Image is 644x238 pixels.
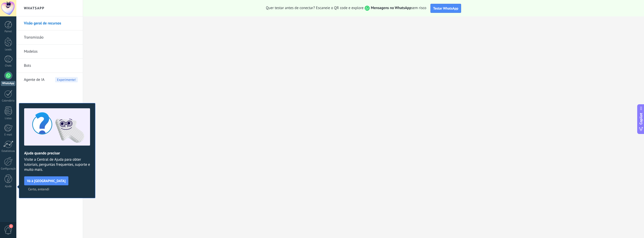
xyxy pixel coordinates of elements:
[26,185,52,193] button: Certo, entendi
[1,167,16,171] div: Configurações
[28,187,49,191] span: Certo, entendi
[16,73,83,87] li: Agente de IA
[371,6,411,10] strong: Mensagens no WhatsApp
[24,176,68,185] button: Vá à [GEOGRAPHIC_DATA]
[16,16,83,30] li: Visão geral de recursos
[16,59,83,73] li: Bots
[1,150,16,153] div: Estatísticas
[1,64,16,67] div: Chats
[16,30,83,45] li: Transmissão
[430,4,461,13] button: Testar WhatsApp
[1,185,16,188] div: Ajuda
[1,81,15,86] div: WhatsApp
[24,45,78,59] a: Modelos
[1,30,16,33] div: Painel
[638,113,643,124] span: Copilot
[1,48,16,51] div: Leads
[1,133,16,137] div: E-mail
[24,30,78,45] a: Transmissão
[24,73,45,87] span: Agente de IA
[1,99,16,103] div: Calendário
[24,151,90,156] h2: Ajuda quando precisar
[9,224,13,228] span: 1
[433,6,458,11] span: Testar WhatsApp
[266,6,426,11] span: Quer testar antes de conectar? Escaneie o QR code e explore sem risco
[24,16,78,30] a: Visão geral de recursos
[24,73,78,87] a: Agente de IA Experimente!
[16,45,83,59] li: Modelos
[24,59,78,73] a: Bots
[27,179,66,183] span: Vá à [GEOGRAPHIC_DATA]
[24,157,90,172] span: Visite a Central de Ajuda para obter tutoriais, perguntas frequentes, suporte e muito mais.
[55,77,78,82] span: Experimente!
[1,117,16,120] div: Listas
